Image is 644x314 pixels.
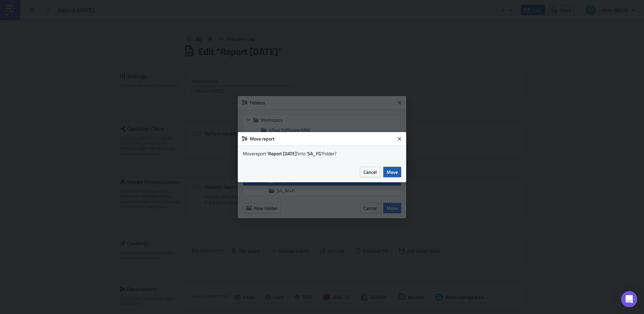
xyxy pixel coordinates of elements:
button: Cancel [360,167,380,177]
div: Move report into Folder? [243,151,401,157]
span: Cancel [363,168,377,176]
button: Move [383,167,401,177]
strong: 'SA_FG' [305,150,322,157]
strong: ' Report [DATE] ' [267,150,298,157]
h6: Move report [250,136,395,142]
div: Open Intercom Messenger [621,291,637,307]
button: Close [394,134,405,144]
span: Move [387,168,398,176]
